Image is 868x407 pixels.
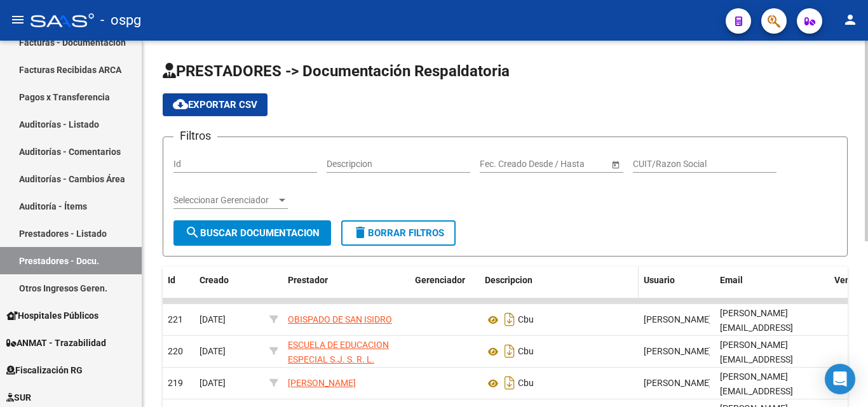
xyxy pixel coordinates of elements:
[200,346,226,356] span: [DATE]
[6,390,31,404] span: SUR
[501,341,518,361] i: Descargar documento
[715,267,829,309] datatable-header-cell: Email
[200,378,226,388] span: [DATE]
[720,308,793,361] span: [PERSON_NAME][EMAIL_ADDRESS][PERSON_NAME][DOMAIN_NAME]
[644,314,712,324] span: [PERSON_NAME]
[843,12,858,27] mat-icon: person
[173,220,331,246] button: Buscar Documentacion
[168,346,183,356] span: 220
[288,275,328,285] span: Prestador
[639,267,715,309] datatable-header-cell: Usuario
[501,373,518,393] i: Descargar documento
[173,127,217,145] h3: Filtros
[720,275,743,285] span: Email
[341,220,456,246] button: Borrar Filtros
[288,340,389,364] span: ESCUELA DE EDUCACION ESPECIAL S.J. S. R. L.
[185,227,320,239] span: Buscar Documentacion
[163,93,268,116] button: Exportar CSV
[185,225,200,240] mat-icon: search
[410,267,480,309] datatable-header-cell: Gerenciador
[415,275,465,285] span: Gerenciador
[283,267,410,309] datatable-header-cell: Prestador
[168,378,183,388] span: 219
[163,62,510,80] span: PRESTADORES -> Documentación Respaldatoria
[644,346,712,356] span: [PERSON_NAME]
[480,159,526,170] input: Fecha inicio
[644,378,712,388] span: [PERSON_NAME]
[537,159,599,170] input: Fecha fin
[288,378,356,388] span: [PERSON_NAME]
[100,6,141,34] span: - ospg
[485,275,532,285] span: Descripcion
[518,347,534,357] span: Cbu
[173,195,276,206] span: Seleccionar Gerenciador
[6,336,106,350] span: ANMAT - Trazabilidad
[173,97,188,112] mat-icon: cloud_download
[6,363,83,377] span: Fiscalización RG
[173,99,257,110] span: Exportar CSV
[168,275,175,285] span: Id
[501,309,518,330] i: Descargar documento
[168,314,183,324] span: 221
[825,364,855,394] div: Open Intercom Messenger
[480,267,639,309] datatable-header-cell: Descripcion
[609,157,622,171] button: Open calendar
[518,378,534,389] span: Cbu
[200,275,229,285] span: Creado
[353,225,368,240] mat-icon: delete
[194,267,264,309] datatable-header-cell: Creado
[10,12,25,27] mat-icon: menu
[353,227,444,239] span: Borrar Filtros
[200,314,226,324] span: [DATE]
[288,314,392,324] span: OBISPADO DE SAN ISIDRO
[720,340,793,393] span: [PERSON_NAME][EMAIL_ADDRESS][PERSON_NAME][DOMAIN_NAME]
[163,267,194,309] datatable-header-cell: Id
[518,315,534,325] span: Cbu
[644,275,675,285] span: Usuario
[6,309,98,323] span: Hospitales Públicos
